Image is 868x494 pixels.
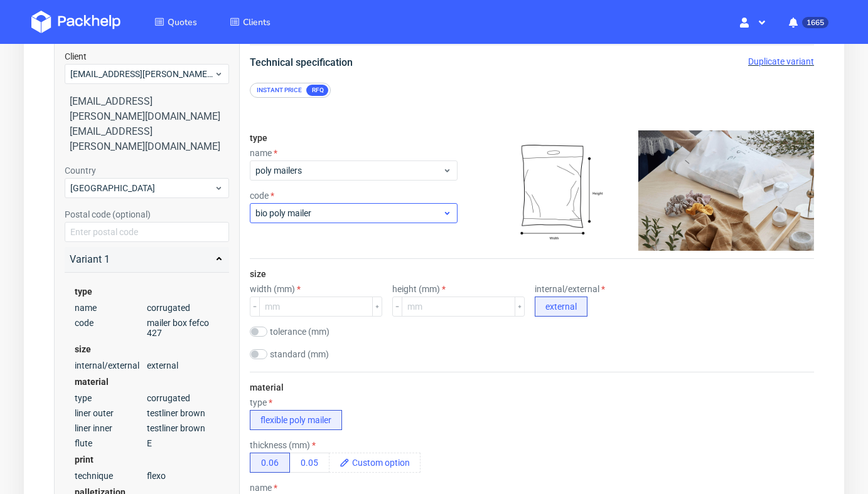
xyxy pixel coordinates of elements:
span: Technical specification [211,52,314,64]
span: flexo [108,466,180,476]
button: 0.06 [211,448,251,468]
input: mm [220,292,334,312]
label: type [211,129,228,139]
span: testliner brown [108,404,180,414]
label: internal/external [496,280,566,290]
span: corrugated [108,298,180,308]
span: testliner brown [108,419,180,429]
img: Dashboard [31,11,121,33]
span: name [36,298,108,308]
label: height (mm) [353,280,407,290]
div: Variant 1 [31,248,185,263]
span: Clients [243,16,271,28]
button: external [496,292,549,312]
div: Instant price [213,80,268,92]
span: liner outer [36,404,108,414]
label: code [211,186,235,196]
span: technique [36,466,108,476]
span: 1665 [802,17,828,28]
input: Enter postal code [26,218,190,238]
div: [EMAIL_ADDRESS][PERSON_NAME][DOMAIN_NAME] [31,90,185,120]
span: + Add variant [292,13,351,27]
div: RFQ [268,80,290,92]
button: 1665 [779,11,837,33]
label: material [211,378,245,388]
label: Postal code (optional) [26,205,112,215]
div: palletization [36,481,180,494]
input: mm [363,292,476,312]
div: size [36,339,180,351]
span: bio poly mailer [217,202,404,215]
span: flute [36,434,108,444]
span: poly mailers [217,160,404,172]
label: standard (mm) [231,345,290,355]
label: size [211,265,227,275]
span: type [36,389,108,399]
span: liner inner [36,419,108,429]
span: [GEOGRAPHIC_DATA] [31,177,175,190]
label: thickness (mm) [211,436,277,446]
label: width (mm) [211,280,262,290]
span: mailer box fefco 427 [108,313,180,334]
span: Quotes [168,16,197,28]
span: [EMAIL_ADDRESS][PERSON_NAME][DOMAIN_NAME] [31,63,175,76]
label: Country [26,161,57,171]
img: poly-mailers--bio-poly-mailer--photo-min.jpg [599,126,775,246]
span: corrugated [108,389,180,399]
div: print [36,449,180,461]
a: Quotes [139,11,212,33]
label: Client [26,47,48,57]
span: Variant 1 [222,13,262,27]
label: type [211,393,233,403]
span: Duplicate variant [709,52,775,62]
a: Clients [215,11,286,33]
div: [EMAIL_ADDRESS][PERSON_NAME][DOMAIN_NAME] [31,120,185,150]
img: poly-mailers--bio-poly-mailer--infographic.png [424,132,599,241]
span: E [108,434,180,444]
span: code [36,313,108,334]
button: flexible poly mailer [211,406,303,426]
label: tolerance (mm) [231,322,291,332]
h2: Summary [26,21,190,36]
div: material [36,371,180,384]
span: external [108,356,180,366]
label: name [211,478,238,488]
button: 0.05 [250,448,291,468]
div: type [36,281,180,293]
label: name [211,144,238,154]
span: internal/external [36,356,108,366]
